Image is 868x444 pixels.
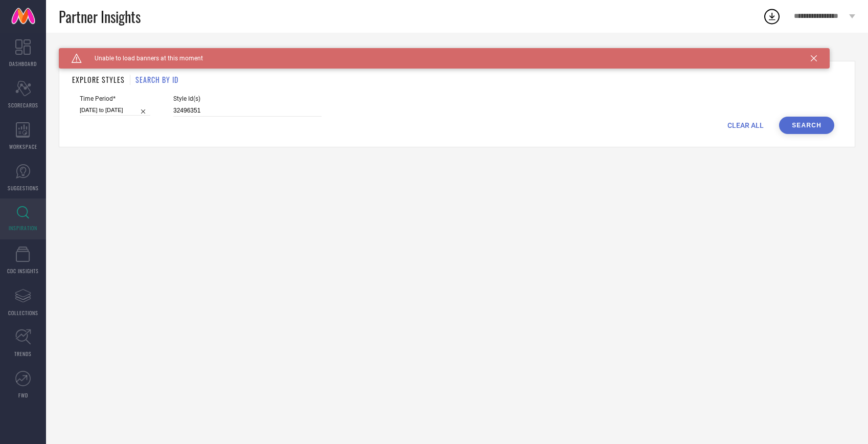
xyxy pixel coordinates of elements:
button: Search [779,117,834,134]
span: Time Period* [80,95,150,102]
span: WORKSPACE [9,143,37,150]
h1: SEARCH BY ID [135,74,178,85]
span: Unable to load banners at this moment [82,55,203,62]
span: DASHBOARD [9,60,37,68]
input: Enter comma separated style ids e.g. 12345, 67890 [173,105,322,117]
span: CLEAR ALL [727,121,764,129]
span: SCORECARDS [8,101,38,109]
span: TRENDS [14,350,32,358]
span: Style Id(s) [173,95,322,102]
span: Partner Insights [59,6,141,27]
span: INSPIRATION [9,224,37,232]
div: Back TO Dashboard [59,48,855,56]
span: CDC INSIGHTS [7,267,39,275]
input: Select time period [80,105,150,116]
h1: EXPLORE STYLES [72,74,125,85]
div: Open download list [763,7,781,26]
span: COLLECTIONS [8,309,38,317]
span: FWD [18,391,28,399]
span: SUGGESTIONS [8,184,39,192]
